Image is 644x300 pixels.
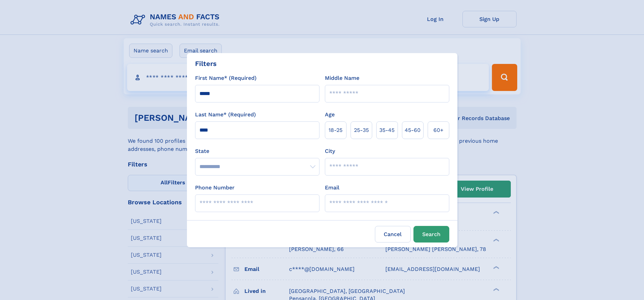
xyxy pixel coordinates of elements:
span: 35‑45 [379,126,395,134]
label: Age [325,111,335,119]
div: Filters [195,59,217,69]
span: 18‑25 [329,126,342,134]
span: 45‑60 [405,126,421,134]
label: Phone Number [195,184,235,192]
button: Search [413,226,449,243]
span: 60+ [433,126,444,134]
label: State [195,147,319,155]
label: Middle Name [325,74,359,82]
label: City [325,147,335,155]
label: Last Name* (Required) [195,111,256,119]
label: Email [325,184,339,192]
span: 25‑35 [354,126,369,134]
label: Cancel [375,226,411,243]
label: First Name* (Required) [195,74,257,82]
